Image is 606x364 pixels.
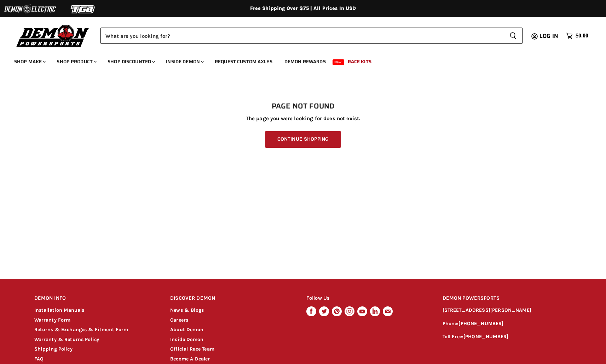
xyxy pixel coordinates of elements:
h2: DEMON POWERSPORTS [443,290,572,307]
a: Official Race Team [170,346,214,352]
a: Shop Discounted [102,54,159,69]
a: Shop Make [9,54,50,69]
a: Become A Dealer [170,356,210,362]
h1: Page not found [34,102,572,111]
button: Search [504,28,523,44]
p: Phone: [443,320,572,328]
a: Shipping Policy [34,346,73,352]
a: $0.00 [562,31,592,41]
span: Log in [539,31,558,40]
a: Shop Product [51,54,101,69]
img: Demon Powersports [14,23,92,48]
a: Warranty Form [34,317,71,323]
img: TGB Logo 2 [57,2,110,16]
span: $0.00 [576,33,588,39]
a: Careers [170,317,188,323]
a: Inside Demon [170,336,203,342]
a: Warranty & Returns Policy [34,336,99,342]
a: Inside Demon [161,54,208,69]
input: Search [100,28,504,44]
img: Demon Electric Logo 2 [4,2,57,16]
span: New! [333,59,345,65]
h2: DISCOVER DEMON [170,290,293,307]
ul: Main menu [9,52,587,69]
p: The page you were looking for does not exist. [34,116,572,122]
h2: DEMON INFO [34,290,157,307]
a: FAQ [34,356,44,362]
a: Race Kits [342,54,377,69]
a: Installation Manuals [34,307,85,313]
a: News & Blogs [170,307,204,313]
a: Request Custom Axles [209,54,278,69]
div: Free Shipping Over $75 | All Prices In USD [20,5,586,12]
a: [PHONE_NUMBER] [458,321,503,327]
h2: Follow Us [306,290,429,307]
p: [STREET_ADDRESS][PERSON_NAME] [443,306,572,315]
p: Toll Free: [443,333,572,341]
a: About Demon [170,327,203,333]
a: [PHONE_NUMBER] [463,334,508,340]
form: Product [100,28,523,44]
a: Log in [536,33,562,39]
a: Demon Rewards [279,54,331,69]
a: Continue Shopping [265,131,341,148]
a: Returns & Exchanges & Fitment Form [34,327,128,333]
